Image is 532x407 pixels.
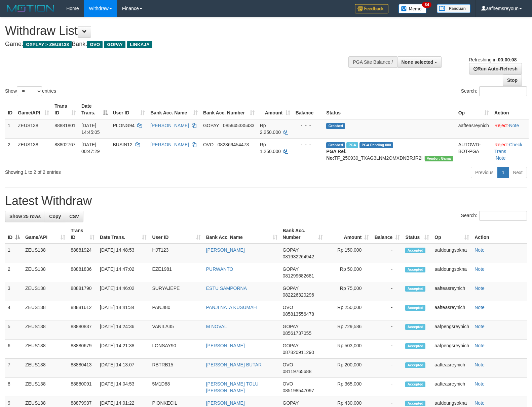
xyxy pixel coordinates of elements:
[405,343,425,349] span: Accepted
[326,149,346,161] b: PGA Ref. No:
[127,41,152,48] span: LINKAJA
[23,301,68,320] td: ZEUS138
[456,138,492,164] td: AUTOWD-BOT-PGA
[203,142,214,147] span: OVO
[326,142,345,148] span: Grabbed
[5,138,15,164] td: 2
[68,378,97,397] td: 88880091
[206,324,227,329] a: M NOVAL
[68,263,97,282] td: 88881836
[23,378,68,397] td: ZEUS138
[432,224,472,244] th: Op: activate to sort column ascending
[206,343,245,348] a: [PERSON_NAME]
[49,214,61,219] span: Copy
[283,381,293,387] span: OVO
[283,350,314,355] span: Copy 087820911290 to clipboard
[206,266,233,272] a: PURWANTO
[15,138,52,164] td: ZEUS138
[68,340,97,359] td: 88880679
[479,86,527,96] input: Search:
[17,86,42,96] select: Showentries
[474,381,485,387] a: Note
[223,123,254,128] span: Copy 085945335433 to clipboard
[405,267,425,272] span: Accepted
[372,378,403,397] td: -
[23,244,68,263] td: ZEUS138
[405,305,425,311] span: Accepted
[474,362,485,367] a: Note
[492,138,529,164] td: · ·
[405,381,425,387] span: Accepted
[97,340,149,359] td: [DATE] 14:21:38
[509,123,519,128] a: Note
[69,214,79,219] span: CSV
[432,359,472,378] td: aafteasreynich
[432,378,472,397] td: aafteasreynich
[355,4,388,13] img: Feedback.jpg
[474,305,485,310] a: Note
[23,320,68,340] td: ZEUS138
[326,359,372,378] td: Rp 200,000
[68,301,97,320] td: 88881612
[324,100,455,119] th: Status
[283,292,314,298] span: Copy 082226320296 to clipboard
[324,138,455,164] td: TF_250930_TXAG3LNM2OMXDNBRJR2H
[326,263,372,282] td: Rp 50,000
[432,244,472,263] td: aafdoungsokna
[461,86,527,96] label: Search:
[437,4,470,13] img: panduan.png
[104,41,125,48] span: GOPAY
[326,340,372,359] td: Rp 503,000
[326,224,372,244] th: Amount: activate to sort column ascending
[474,400,485,406] a: Note
[5,100,15,119] th: ID
[283,324,299,329] span: GOPAY
[5,378,23,397] td: 8
[326,123,345,129] span: Grabbed
[469,57,517,62] span: Refreshing in:
[68,282,97,301] td: 88881790
[79,100,110,119] th: Date Trans.: activate to sort column descending
[474,343,485,348] a: Note
[283,247,299,253] span: GOPAY
[372,301,403,320] td: -
[503,74,522,86] a: Stop
[494,142,508,147] a: Reject
[54,123,75,128] span: 88881801
[5,320,23,340] td: 5
[68,224,97,244] th: Trans ID: activate to sort column ascending
[432,320,472,340] td: aafpengsreynich
[283,311,314,317] span: Copy 085813556478 to clipboard
[5,224,23,244] th: ID: activate to sort column descending
[97,378,149,397] td: [DATE] 14:04:53
[479,211,527,221] input: Search:
[97,282,149,301] td: [DATE] 14:46:02
[405,286,425,292] span: Accepted
[425,156,453,161] span: Vendor URL: https://trx31.1velocity.biz
[149,282,203,301] td: SURYAJEPE
[372,320,403,340] td: -
[469,63,522,74] a: Run Auto-Refresh
[397,56,442,68] button: None selected
[206,362,262,367] a: [PERSON_NAME] BUTAR
[283,330,312,336] span: Copy 08561737055 to clipboard
[293,100,324,119] th: Balance
[283,388,314,393] span: Copy 085198547097 to clipboard
[456,119,492,139] td: aafteasreynich
[326,320,372,340] td: Rp 729,586
[326,282,372,301] td: Rp 75,000
[283,369,312,374] span: Copy 08119765688 to clipboard
[474,247,485,253] a: Note
[45,211,65,222] a: Copy
[97,224,149,244] th: Date Trans.: activate to sort column ascending
[23,359,68,378] td: ZEUS138
[402,59,433,65] span: None selected
[113,142,132,147] span: BUSIN12
[471,167,498,178] a: Previous
[283,254,314,259] span: Copy 081932264942 to clipboard
[405,324,425,330] span: Accepted
[348,56,397,68] div: PGA Site Balance /
[5,86,56,96] label: Show entries
[283,343,299,348] span: GOPAY
[23,41,72,48] span: OXPLAY > ZEUS138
